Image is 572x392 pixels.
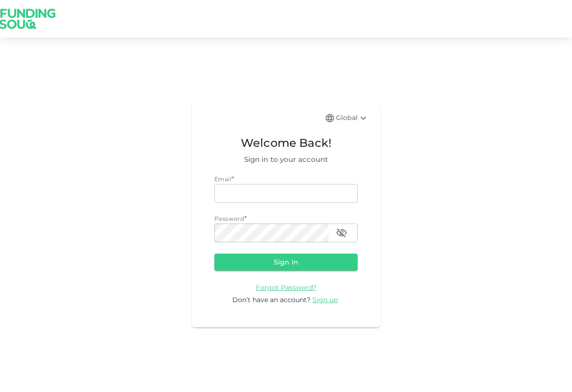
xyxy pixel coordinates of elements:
[232,296,311,304] span: Don’t have an account?
[214,184,358,203] input: email
[336,112,369,124] div: Global
[312,296,338,304] span: Sign up
[214,215,244,222] span: Password
[256,283,317,292] span: Forgot Password?
[214,134,358,152] span: Welcome Back!
[214,224,328,242] input: password
[214,176,231,183] span: Email
[214,154,358,165] span: Sign in to your account
[256,283,317,292] a: Forgot Password?
[214,254,358,271] button: Sign in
